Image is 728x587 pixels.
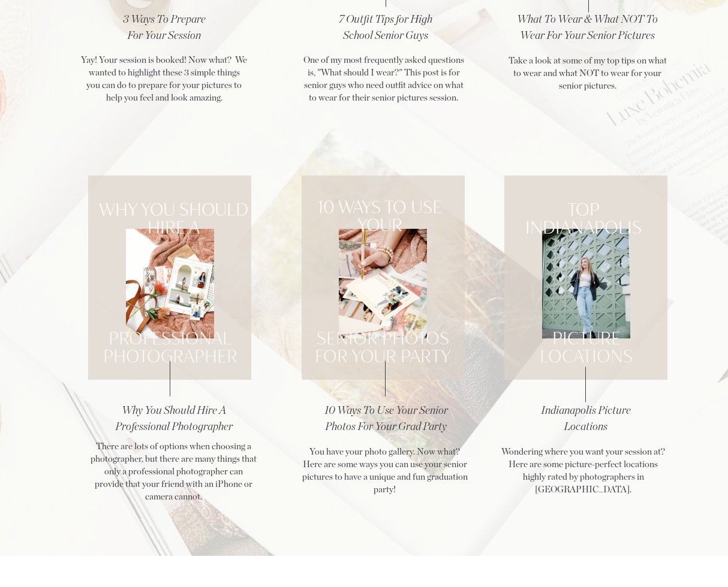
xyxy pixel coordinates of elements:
[515,329,657,367] a: PICTURE Locations
[109,403,239,436] a: Why You Should Hire A Professional Photographer
[500,446,666,498] p: Wondering where you want your session at? Here are some picture-perfect locations highly rated by...
[81,54,247,117] p: Yay! Your session is booked! Now what? We wanted to highlight these 3 simple things you can do to...
[332,12,439,45] a: 7 Outfit Tips for High School Senior Guys
[99,329,241,347] a: Professional Photographer
[302,446,468,498] p: You have your photo gallery. Now what? Here are some ways you can use your senior pictures to hav...
[88,200,258,238] a: WHY YOU Should Hire A
[300,54,467,117] p: One of my most frequently asked questions is, "What should I wear?" This post is for senior guys ...
[91,440,257,504] p: There are lots of options when choosing a photographer, but there are many things that only a pro...
[312,329,454,367] h1: Senior Photos for your Party
[498,200,669,238] a: TOPINDIanapolis
[498,200,669,238] h1: TOP INDIanapolis
[521,403,651,436] a: Indianapolis Picture Locations
[504,55,670,118] p: Take a look at some of my top tips on what to wear and what NOT to wear for your senior pictures.
[514,12,661,55] a: What To Wear & What NOT To Wear For Your Senior Pictures
[294,198,465,236] h1: 10 Ways to Use your
[321,403,451,436] h3: 10 Ways To Use Your Senior Photos For Your Grad Party
[120,12,208,45] a: 3 Ways To Prepare For Your Session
